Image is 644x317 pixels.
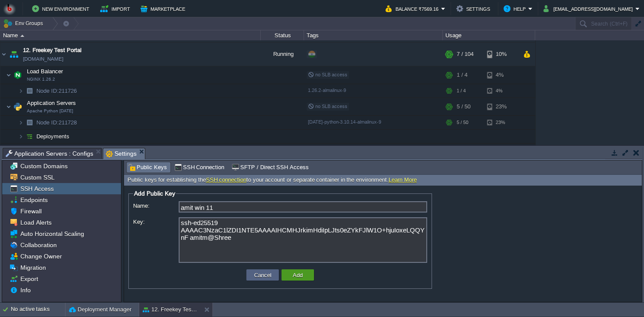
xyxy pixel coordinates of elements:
[386,3,441,14] button: Balance ₹7569.16
[143,305,197,314] button: 12. Freekey Test Portal
[457,144,471,161] div: 1 / 50
[487,116,515,129] div: 23%
[543,3,635,14] button: [EMAIL_ADDRESS][DOMAIN_NAME]
[6,144,11,161] img: AMDAwAAAACH5BAEAAAAALAAAAAABAAEAAAICRAEAOw==
[3,17,46,29] button: Env Groups
[8,42,20,66] img: AMDAwAAAACH5BAEAAAAALAAAAAABAAEAAAICRAEAOw==
[19,207,43,215] a: Firewall
[6,66,11,84] img: AMDAwAAAACH5BAEAAAAALAAAAAABAAEAAAICRAEAOw==
[12,98,24,115] img: AMDAwAAAACH5BAEAAAAALAAAAAABAAEAAAICRAEAOw==
[19,230,85,238] a: Auto Horizontal Scaling
[443,30,535,40] div: Usage
[19,264,47,271] a: Migration
[19,241,58,249] a: Collaboration
[128,163,167,172] span: Public Keys
[26,100,77,106] a: Application ServersApache Python [DATE]
[457,66,467,84] div: 1 / 4
[18,84,23,98] img: AMDAwAAAACH5BAEAAAAALAAAAAABAAEAAAICRAEAOw==
[36,133,71,140] a: Deployments
[106,148,137,159] span: Settings
[261,42,304,66] div: Running
[26,68,64,75] a: Load BalancerNGINX 1.26.2
[0,42,7,66] img: AMDAwAAAACH5BAEAAAAALAAAAAABAAEAAAICRAEAOw==
[206,176,246,183] a: SSH connection
[134,190,175,197] span: Add Public Key
[19,196,49,204] a: Endpoints
[174,163,225,172] span: SSH Connection
[308,119,381,124] span: [DATE]-python-3.10.14-almalinux-9
[457,42,474,66] div: 7 / 104
[19,219,53,226] a: Load Alerts
[487,66,515,84] div: 4%
[308,88,346,93] span: 1.26.2-almalinux-9
[457,116,468,129] div: 5 / 50
[19,275,39,283] a: Export
[252,271,274,279] button: Cancel
[261,30,304,40] div: Status
[36,88,59,94] span: Node ID:
[308,72,347,77] span: no SLB access
[26,68,64,75] span: Load Balancer
[456,3,493,14] button: Settings
[487,144,515,161] div: 3%
[389,176,417,183] a: Learn More
[18,116,23,129] img: AMDAwAAAACH5BAEAAAAALAAAAAABAAEAAAICRAEAOw==
[19,162,69,170] a: Custom Domains
[26,99,77,107] span: Application Servers
[36,119,78,126] span: 211728
[36,87,78,95] a: Node ID:211726
[6,148,93,159] span: Application Servers : Configs
[36,119,78,126] a: Node ID:211728
[124,175,642,186] div: Public keys for establishing the to your account or separate container in the environment.
[20,35,24,37] img: AMDAwAAAACH5BAEAAAAALAAAAAABAAEAAAICRAEAOw==
[12,144,24,161] img: AMDAwAAAACH5BAEAAAAALAAAAAABAAEAAAICRAEAOw==
[487,98,515,115] div: 23%
[1,30,260,40] div: Name
[290,271,305,279] button: Add
[23,46,82,55] a: 12. Freekey Test Portal
[23,84,36,98] img: AMDAwAAAACH5BAEAAAAALAAAAAABAAEAAAICRAEAOw==
[27,108,73,114] span: Apache Python [DATE]
[19,252,63,260] a: Change Owner
[19,185,55,193] a: SSH Access
[69,305,131,314] button: Deployment Manager
[3,2,16,15] img: Bitss Techniques
[308,104,347,109] span: no SLB access
[26,145,75,152] span: NoSQL Databases
[133,201,178,210] label: Name:
[457,84,466,98] div: 1 / 4
[457,98,471,115] div: 5 / 50
[304,30,442,40] div: Tags
[487,84,515,98] div: 4%
[141,3,188,14] button: Marketplace
[23,116,36,129] img: AMDAwAAAACH5BAEAAAAALAAAAAABAAEAAAICRAEAOw==
[36,87,78,95] span: 211726
[12,66,24,84] img: AMDAwAAAACH5BAEAAAAALAAAAAABAAEAAAICRAEAOw==
[11,303,65,317] div: No active tasks
[503,3,528,14] button: Help
[36,119,59,126] span: Node ID:
[100,3,133,14] button: Import
[487,42,515,66] div: 10%
[32,3,92,14] button: New Environment
[27,77,55,82] span: NGINX 1.26.2
[6,98,11,115] img: AMDAwAAAACH5BAEAAAAALAAAAAABAAEAAAICRAEAOw==
[19,286,32,294] a: Info
[19,173,56,181] a: Custom SSL
[23,55,63,63] a: [DOMAIN_NAME]
[18,130,23,143] img: AMDAwAAAACH5BAEAAAAALAAAAAABAAEAAAICRAEAOw==
[133,217,178,226] label: Key:
[232,163,308,172] span: SFTP / Direct SSH Access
